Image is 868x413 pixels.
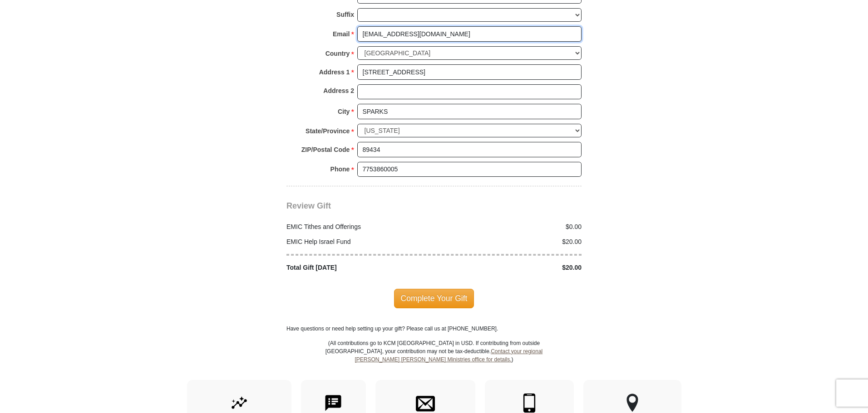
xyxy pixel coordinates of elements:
[282,263,434,272] div: Total Gift [DATE]
[282,222,434,232] div: EMIC Tithes and Offerings
[520,394,539,413] img: mobile.svg
[336,8,354,21] strong: Suffix
[416,394,435,413] img: envelope.svg
[330,163,350,175] strong: Phone
[626,394,639,413] img: other-region
[434,222,587,232] div: $0.00
[324,394,343,413] img: text-to-give.svg
[319,66,350,78] strong: Address 1
[230,394,249,413] img: give-by-stock.svg
[325,339,543,380] p: (All contributions go to KCM [GEOGRAPHIC_DATA] in USD. If contributing from outside [GEOGRAPHIC_D...
[338,105,350,118] strong: City
[323,84,354,97] strong: Address 2
[434,263,587,272] div: $20.00
[282,237,434,247] div: EMIC Help Israel Fund
[325,47,350,60] strong: Country
[286,325,582,333] p: Have questions or need help setting up your gift? Please call us at [PHONE_NUMBER].
[286,201,331,210] span: Review Gift
[306,125,350,137] strong: State/Province
[301,143,350,156] strong: ZIP/Postal Code
[434,237,587,247] div: $20.00
[394,289,474,308] span: Complete Your Gift
[355,348,542,363] a: Contact your regional [PERSON_NAME] [PERSON_NAME] Ministries office for details.
[333,28,350,40] strong: Email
